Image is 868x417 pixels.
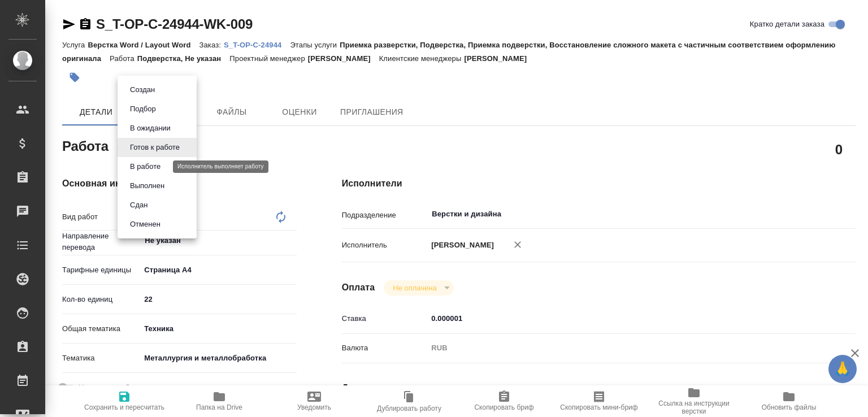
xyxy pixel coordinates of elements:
[127,84,158,96] button: Создан
[127,180,168,192] button: Выполнен
[127,141,183,154] button: Готов к работе
[127,199,151,211] button: Сдан
[127,122,174,134] button: В ожидании
[127,160,164,173] button: В работе
[127,218,164,231] button: Отменен
[127,103,159,115] button: Подбор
